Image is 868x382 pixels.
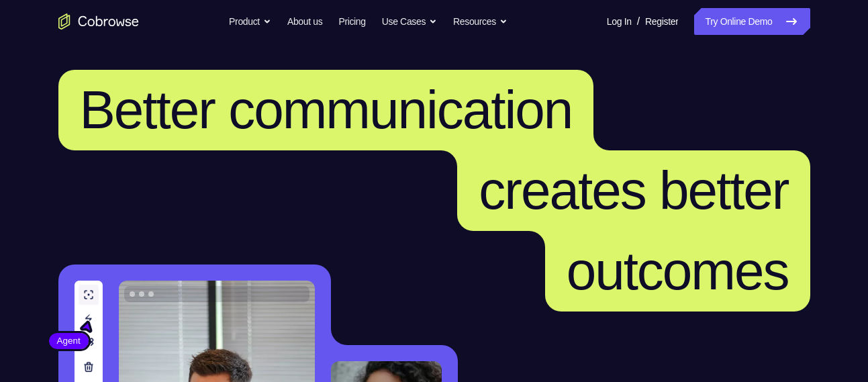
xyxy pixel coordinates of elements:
span: outcomes [567,241,789,301]
a: Log In [607,8,632,35]
span: creates better [479,160,788,220]
a: Try Online Demo [694,8,810,35]
span: Agent [49,334,89,348]
a: About us [287,8,322,35]
button: Resources [453,8,508,35]
button: Product [229,8,271,35]
button: Use Cases [382,8,437,35]
a: Go to the home page [58,13,139,30]
a: Pricing [338,8,365,35]
span: Better communication [80,80,573,140]
a: Register [645,8,678,35]
span: / [637,13,640,30]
